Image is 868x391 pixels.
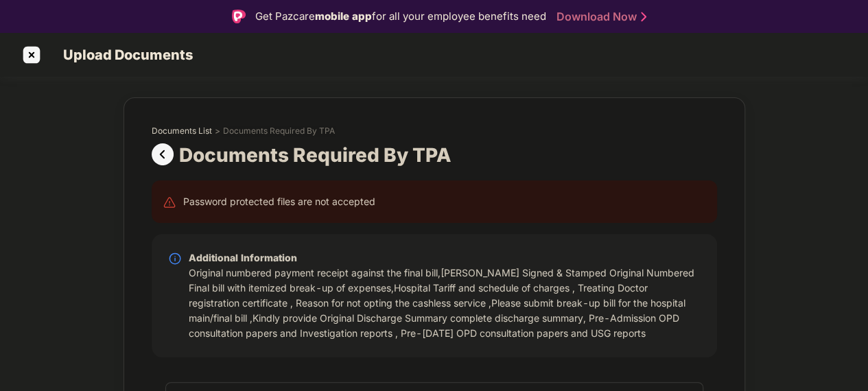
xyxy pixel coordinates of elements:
img: svg+xml;base64,PHN2ZyBpZD0iSW5mby0yMHgyMCIgeG1sbnM9Imh0dHA6Ly93d3cudzMub3JnLzIwMDAvc3ZnIiB3aWR0aD... [168,252,182,265]
img: svg+xml;base64,PHN2ZyB4bWxucz0iaHR0cDovL3d3dy53My5vcmcvMjAwMC9zdmciIHdpZHRoPSIyNCIgaGVpZ2h0PSIyNC... [163,195,176,209]
div: Documents Required By TPA [223,126,335,137]
div: Password protected files are not accepted [183,194,375,209]
img: svg+xml;base64,PHN2ZyBpZD0iUHJldi0zMngzMiIgeG1sbnM9Imh0dHA6Ly93d3cudzMub3JnLzIwMDAvc3ZnIiB3aWR0aD... [152,143,179,165]
div: > [215,126,220,137]
b: Additional Information [189,252,297,263]
img: Stroke [641,10,646,24]
strong: mobile app [315,10,372,23]
div: Original numbered payment receipt against the final bill,[PERSON_NAME] Signed & Stamped Original ... [189,265,701,341]
span: Upload Documents [49,47,200,63]
img: Logo [232,10,246,23]
div: Documents List [152,126,212,137]
div: Documents Required By TPA [179,143,457,167]
a: Download Now [556,10,642,24]
img: svg+xml;base64,PHN2ZyBpZD0iQ3Jvc3MtMzJ4MzIiIHhtbG5zPSJodHRwOi8vd3d3LnczLm9yZy8yMDAwL3N2ZyIgd2lkdG... [21,44,43,66]
div: Get Pazcare for all your employee benefits need [255,8,546,25]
